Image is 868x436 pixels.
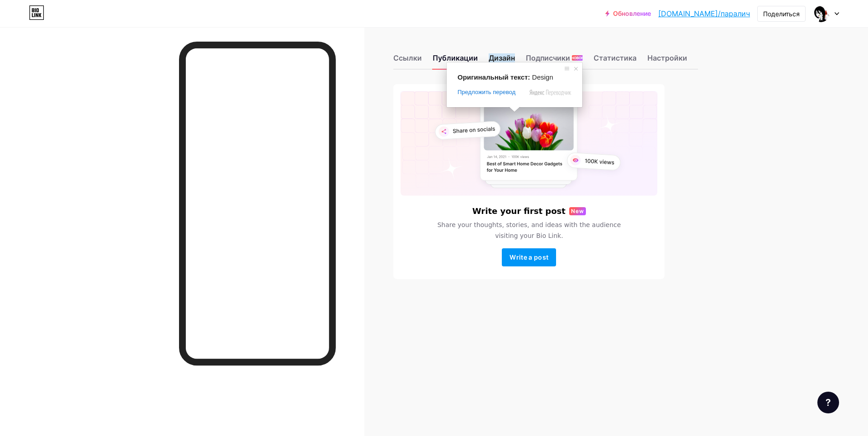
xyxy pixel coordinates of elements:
ya-tr-span: Дизайн [489,53,515,62]
ya-tr-span: Настройки [647,53,687,62]
span: Write a post [509,253,548,261]
ya-tr-span: Поделиться [763,10,800,18]
span: Design [532,73,553,81]
span: Оригинальный текст: [458,73,530,81]
ya-tr-span: Подписчики [526,52,570,63]
span: New [571,207,584,215]
ya-tr-span: Статистика [594,53,637,62]
span: Share your thoughts, stories, and ideas with the audience visiting your Bio Link. [426,219,632,241]
ya-tr-span: Обновление [613,10,651,17]
a: [DOMAIN_NAME]/паралич [658,8,750,19]
ya-tr-span: Ссылки [393,53,422,62]
img: паралич [812,5,830,22]
h6: Write your first post [472,207,566,216]
ya-tr-span: [DOMAIN_NAME]/паралич [658,9,750,18]
ya-tr-span: Публикации [433,52,478,63]
button: Write a post [502,248,556,266]
ya-tr-span: НОВОЕ [571,56,584,60]
span: Предложить перевод [458,88,515,96]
